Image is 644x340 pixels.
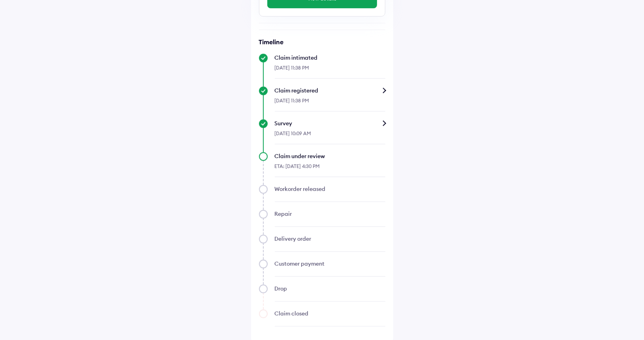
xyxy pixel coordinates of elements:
div: Delivery order [275,235,385,243]
div: Claim under review [275,152,385,160]
div: Customer payment [275,260,385,268]
div: ETA: [DATE] 4:30 PM [275,160,385,177]
div: Survey [275,119,385,127]
div: Drop [275,285,385,293]
div: [DATE] 11:38 PM [275,62,385,79]
h6: Timeline [259,38,385,46]
div: Repair [275,210,385,218]
div: Claim registered [275,87,385,94]
div: Claim closed [275,310,385,317]
div: Claim intimated [275,54,385,62]
div: Workorder released [275,185,385,193]
div: [DATE] 11:38 PM [275,94,385,111]
div: [DATE] 10:09 AM [275,127,385,144]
